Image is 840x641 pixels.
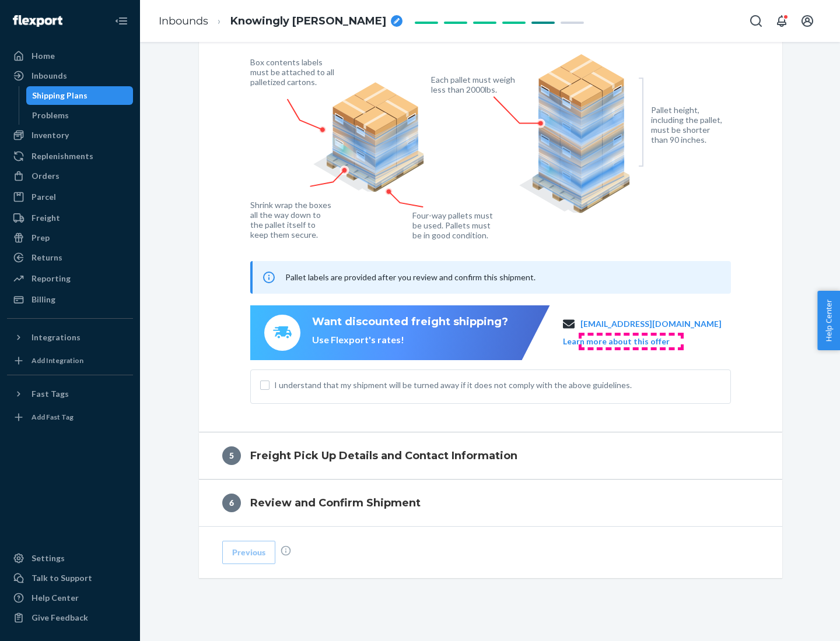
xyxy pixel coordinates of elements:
button: Open Search Box [744,9,768,33]
a: Orders [7,167,133,185]
div: Add Fast Tag [32,412,73,422]
img: Flexport logo [13,15,62,27]
div: 6 [222,494,241,512]
a: Home [7,47,133,65]
a: Prep [7,228,133,247]
div: Fast Tags [32,388,69,400]
a: Problems [26,106,134,125]
button: Close Navigation [110,9,133,33]
a: Returns [7,248,133,267]
div: Settings [32,552,65,564]
div: Add Integration [32,355,83,365]
a: [EMAIL_ADDRESS][DOMAIN_NAME] [580,318,722,330]
div: Shipping Plans [32,90,87,101]
a: Inbounds [7,66,133,85]
a: Billing [7,290,133,309]
div: Replenishments [32,150,93,162]
div: Reporting [32,273,71,284]
figcaption: Box contents labels must be attached to all palletized cartons. [250,57,337,87]
input: I understand that my shipment will be turned away if it does not comply with the above guidelines. [260,381,269,390]
a: Inbounds [159,15,208,27]
figcaption: Each pallet must weigh less than 2000lbs. [431,75,518,94]
div: Prep [32,232,50,244]
div: 5 [222,446,241,465]
h4: Review and Confirm Shipment [250,495,421,510]
div: Help Center [32,592,79,604]
figcaption: Shrink wrap the boxes all the way down to the pallet itself to keep them secure. [250,200,334,240]
a: Freight [7,209,133,227]
span: I understand that my shipment will be turned away if it does not comply with the above guidelines. [274,379,721,391]
figcaption: Pallet height, including the pallet, must be shorter than 90 inches. [651,105,727,145]
a: Add Fast Tag [7,408,133,427]
div: Freight [32,212,60,224]
button: 6Review and Confirm Shipment [199,480,782,526]
a: Reporting [7,269,133,288]
button: 5Freight Pick Up Details and Contact Information [199,432,782,479]
div: Inbounds [32,70,67,82]
div: Inventory [32,129,69,141]
button: Integrations [7,328,133,347]
div: Parcel [32,191,56,203]
button: Give Feedback [7,608,133,627]
button: Help Center [817,291,840,350]
div: Want discounted freight shipping? [312,315,508,330]
a: Replenishments [7,147,133,165]
a: Inventory [7,126,133,145]
a: Help Center [7,589,133,607]
a: Add Integration [7,351,133,370]
div: Use Flexport's rates! [312,333,508,347]
div: Give Feedback [32,612,88,624]
button: Learn more about this offer [563,336,670,347]
div: Problems [32,110,69,121]
div: Talk to Support [32,572,92,584]
button: Open notifications [770,9,793,33]
a: Settings [7,549,133,568]
button: Previous [222,541,275,564]
a: Parcel [7,188,133,206]
div: Integrations [32,332,80,343]
div: Orders [32,170,60,182]
button: Fast Tags [7,385,133,403]
a: Talk to Support [7,569,133,587]
div: Billing [32,294,55,305]
h4: Freight Pick Up Details and Contact Information [250,448,517,463]
div: Returns [32,252,62,263]
ol: breadcrumbs [149,4,412,38]
button: Open account menu [796,9,819,33]
span: Knowingly Calm Akbash [230,14,386,29]
div: Home [32,50,55,62]
a: Shipping Plans [26,86,134,105]
span: Pallet labels are provided after you review and confirm this shipment. [285,272,535,282]
figcaption: Four-way pallets must be used. Pallets must be in good condition. [412,210,494,240]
